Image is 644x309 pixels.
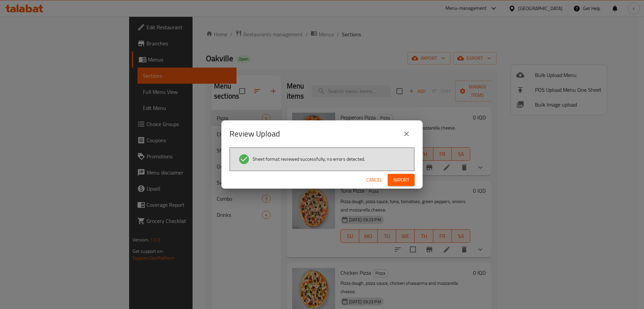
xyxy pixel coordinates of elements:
button: Import [388,174,415,186]
button: Cancel [364,174,385,186]
span: Sheet format reviewed successfully, no errors detected. [253,156,365,162]
span: Import [393,176,409,184]
span: Cancel [366,176,382,184]
h2: Review Upload [229,128,280,139]
button: close [398,126,415,142]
